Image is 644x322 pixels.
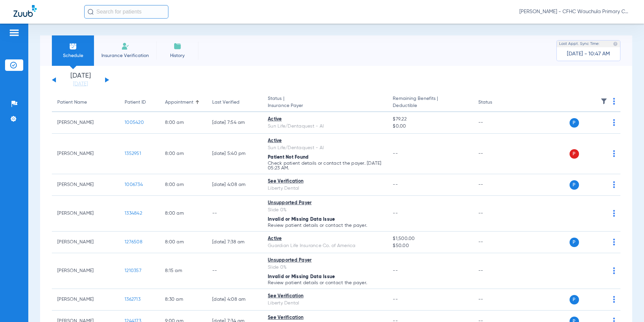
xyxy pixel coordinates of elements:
[610,290,644,322] iframe: Chat Widget
[207,289,262,311] td: [DATE] 4:08 AM
[613,181,615,188] img: group-dot-blue.svg
[125,99,146,106] div: Patient ID
[268,274,335,279] span: Invalid or Missing Data Issue
[613,119,615,126] img: group-dot-blue.svg
[212,99,239,106] div: Last Verified
[268,217,335,222] span: Invalid or Missing Data Issue
[473,93,518,112] th: Status
[570,149,579,159] span: P
[52,232,119,253] td: [PERSON_NAME]
[52,196,119,232] td: [PERSON_NAME]
[613,42,618,46] img: last sync help info
[125,211,142,216] span: 1334842
[268,137,382,144] div: Active
[57,99,114,106] div: Patient Name
[160,196,207,232] td: 8:00 AM
[613,98,615,105] img: group-dot-blue.svg
[125,297,140,302] span: 1362713
[125,182,143,187] span: 1006734
[207,196,262,232] td: --
[52,174,119,196] td: [PERSON_NAME]
[268,293,382,300] div: See Verification
[268,207,382,214] div: Slide 0%
[268,155,309,160] span: Patient Not Found
[570,180,579,190] span: P
[473,174,518,196] td: --
[473,289,518,311] td: --
[207,174,262,196] td: [DATE] 4:08 AM
[268,116,382,123] div: Active
[393,123,467,130] span: $0.00
[268,144,382,152] div: Sun Life/Dentaquest - AI
[88,9,94,15] img: Search Icon
[387,93,473,112] th: Remaining Benefits |
[268,264,382,271] div: Slide 0%
[57,52,89,59] span: Schedule
[212,99,257,106] div: Last Verified
[160,232,207,253] td: 8:00 AM
[207,253,262,289] td: --
[268,199,382,207] div: Unsupported Payer
[268,123,382,130] div: Sun Life/Dentaquest - AI
[473,232,518,253] td: --
[570,238,579,247] span: P
[84,5,168,19] input: Search for patients
[125,151,141,156] span: 1352951
[161,52,193,59] span: History
[207,232,262,253] td: [DATE] 7:38 AM
[173,42,182,50] img: History
[9,29,20,37] img: hamburger-icon
[473,112,518,134] td: --
[559,41,600,47] span: Last Appt. Sync Time:
[268,161,382,170] p: Check patient details or contact the payer. [DATE] 05:23 AM.
[125,99,154,106] div: Patient ID
[393,268,398,273] span: --
[160,134,207,174] td: 8:00 AM
[268,314,382,321] div: See Verification
[207,134,262,174] td: [DATE] 5:40 PM
[13,5,37,17] img: Zuub Logo
[473,134,518,174] td: --
[473,253,518,289] td: --
[268,242,382,249] div: Guardian Life Insurance Co. of America
[165,99,201,106] div: Appointment
[60,73,101,87] li: [DATE]
[268,223,382,228] p: Review patient details or contact the payer.
[268,235,382,242] div: Active
[570,295,579,304] span: P
[52,134,119,174] td: [PERSON_NAME]
[207,112,262,134] td: [DATE] 7:54 AM
[601,98,607,105] img: filter.svg
[393,151,398,156] span: --
[60,81,101,87] a: [DATE]
[160,289,207,311] td: 8:30 AM
[99,52,151,59] span: Insurance Verification
[393,102,467,109] span: Deductible
[57,99,87,106] div: Patient Name
[613,210,615,217] img: group-dot-blue.svg
[393,297,398,302] span: --
[567,51,610,57] span: [DATE] - 10:47 AM
[160,112,207,134] td: 8:00 AM
[268,178,382,185] div: See Verification
[160,174,207,196] td: 8:00 AM
[160,253,207,289] td: 8:15 AM
[393,182,398,187] span: --
[393,116,467,123] span: $79.22
[570,118,579,128] span: P
[393,235,467,242] span: $1,500.00
[268,185,382,192] div: Liberty Dental
[165,99,193,106] div: Appointment
[613,150,615,157] img: group-dot-blue.svg
[52,112,119,134] td: [PERSON_NAME]
[268,300,382,307] div: Liberty Dental
[125,120,144,125] span: 1005420
[473,196,518,232] td: --
[121,42,129,50] img: Manual Insurance Verification
[268,102,382,109] span: Insurance Payer
[52,289,119,311] td: [PERSON_NAME]
[52,253,119,289] td: [PERSON_NAME]
[613,267,615,274] img: group-dot-blue.svg
[125,268,141,273] span: 1210357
